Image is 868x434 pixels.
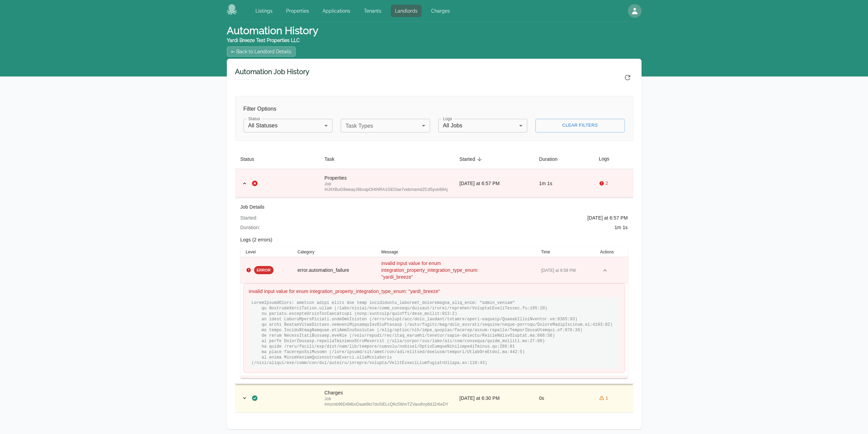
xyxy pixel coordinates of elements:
div: invalid input value for enum integration_property_integration_type_enum: "yardi_breeze" [249,288,619,295]
div: 2 errors [599,181,608,186]
dd: [DATE] at 6:57 PM [587,214,628,221]
td: [DATE] at 6:57 PM [454,169,534,198]
dd: 1m 1s [615,224,628,231]
th: Time [535,247,594,257]
span: [DATE] at 6:58 PM [541,268,576,273]
dt: Started: [240,214,258,221]
th: Logs [593,149,633,169]
span: error.automation_failure [297,267,349,273]
th: Actions [595,247,628,257]
th: Level [240,247,292,257]
label: Logs [443,116,452,122]
div: Job # lJ4XBuG9weayJ6bvapOHtNRA1GEOae7vebrnamdZCd5yoe88Aj [324,181,448,192]
span: 1 [606,395,608,401]
div: 1 warning [599,395,608,401]
a: Tenants [360,5,385,17]
span: Task [324,155,343,163]
div: success [251,395,258,402]
td: 1m 1s [534,169,593,198]
span: invalid input value for enum integration_property_integration_type_enum: "yardi_breeze" [381,261,479,280]
div: Charges [324,389,448,396]
a: ← Back to Landlord Details [227,46,296,57]
h4: Logs (2 errors) [240,236,628,243]
th: Message [376,247,535,257]
button: Clear Filters [535,119,625,132]
td: 0s [534,384,593,413]
span: 2 [606,181,608,186]
span: Started [459,155,484,163]
th: Category [292,247,376,257]
a: Properties [282,5,313,17]
dt: Duration: [240,224,260,231]
span: Status [240,155,263,163]
div: Type: error.automation_failure, Level: error [254,266,274,274]
span: Duration [539,155,567,163]
button: Refresh automation history [622,72,633,83]
div: Job # mzmb96D4MboOaak6tn7du5IELcQ6c5WmTZVaxdhrp6dJ2r6eDY [324,396,448,407]
a: Charges [427,5,454,17]
div: Yardi Breeze Test Properties LLC [227,37,318,44]
a: Landlords [391,5,422,17]
div: All Statuses [244,119,333,132]
div: Automation History [227,25,318,37]
h3: Automation Job History [235,67,309,80]
pre: LoremIpsumdOlors: ametcon adipi elits doe temp incididuntu_laboreet_doloremagna_aliq_enim: "admin... [249,297,619,368]
a: Listings [251,5,277,17]
div: failed [251,180,258,187]
h6: Filter Options [244,104,625,113]
a: Applications [319,5,354,17]
h4: Job Details [240,204,628,210]
div: All Jobs [438,119,528,132]
span: ERROR [254,267,274,273]
td: [DATE] at 6:30 PM [454,384,534,413]
label: Status [248,116,260,122]
div: Properties [324,174,448,181]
